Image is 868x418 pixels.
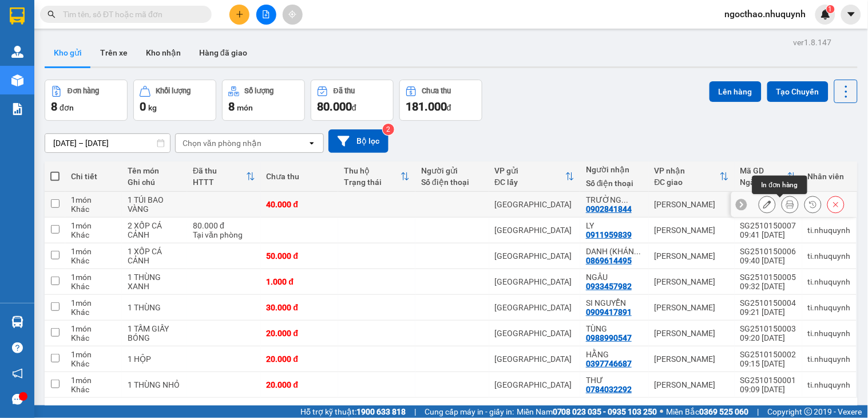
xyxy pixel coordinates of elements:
button: Khối lượng0kg [133,80,216,121]
input: Select a date range. [45,134,170,152]
div: Ngày ĐH [740,178,787,187]
div: 1 THÙNG [128,303,181,312]
span: | [414,405,416,418]
div: 0933457982 [586,282,632,291]
div: 1 HỘP [128,354,181,364]
div: Người nhận [586,165,643,174]
div: ti.nhuquynh [808,380,851,389]
div: Số điện thoại [586,179,643,188]
img: solution-icon [11,103,23,115]
div: 09:09 [DATE] [740,385,796,394]
div: 1 món [71,350,116,359]
span: Miền Nam [517,405,657,418]
div: Khác [71,230,116,239]
div: HTTT [193,178,245,187]
span: 8 [51,100,57,113]
div: 30.000 đ [267,303,332,312]
svg: open [307,139,316,148]
div: [GEOGRAPHIC_DATA] [495,251,575,261]
div: Khác [71,256,116,265]
div: 1 món [71,273,116,282]
div: 1 món [71,298,116,307]
span: đ [447,103,451,112]
div: SG2510150006 [740,247,796,256]
div: SG2510150002 [740,350,796,359]
div: Khác [71,385,116,394]
div: [GEOGRAPHIC_DATA] [495,380,575,389]
div: 20.000 đ [267,354,332,364]
div: Khác [71,333,116,342]
div: Ghi chú [128,178,181,187]
span: search [47,10,56,18]
div: TÙNG [586,324,643,333]
div: 20.000 đ [267,329,332,338]
span: đơn [60,103,74,112]
div: 0988990547 [586,333,632,342]
button: Kho gửi [45,39,91,66]
span: file-add [262,10,270,18]
div: ti.nhuquynh [808,226,851,235]
span: món [237,103,253,112]
div: Tại văn phòng [193,230,255,239]
div: Thu hộ [344,166,401,175]
img: warehouse-icon [11,46,23,58]
div: SG2510150003 [740,324,796,333]
th: Toggle SortBy [735,161,802,192]
div: SG2510150005 [740,273,796,282]
span: 8 [228,100,235,113]
div: [PERSON_NAME] [655,226,729,235]
div: [GEOGRAPHIC_DATA] [495,329,575,338]
span: copyright [804,408,812,416]
span: | [758,405,759,418]
div: [PERSON_NAME] [655,277,729,286]
span: Cung cấp máy in - giấy in: [425,405,514,418]
button: Chưa thu181.000đ [399,80,482,121]
span: notification [12,368,23,379]
div: Tên món [128,166,181,175]
strong: 1900 633 818 [356,407,406,416]
div: ver 1.8.147 [794,36,832,49]
div: Khác [71,204,116,214]
button: Số lượng8món [222,80,305,121]
button: plus [229,5,249,25]
span: 0 [140,100,146,113]
div: 1 TẤM GIẤY BÓNG [128,324,181,342]
span: ngocthao.nhuquynh [716,7,815,21]
span: 80.000 [317,100,352,113]
div: 0911959839 [586,230,632,239]
div: SG2510150004 [740,298,796,307]
div: NGÂU [586,273,643,282]
button: Đơn hàng8đơn [45,80,128,121]
button: aim [283,5,303,25]
span: ... [621,195,628,204]
div: 1 món [71,247,116,256]
div: 09:41 [DATE] [740,230,796,239]
div: 1 món [71,324,116,333]
div: LY [586,221,643,230]
div: ĐC lấy [495,178,566,187]
span: plus [236,10,244,18]
div: 09:21 [DATE] [740,307,796,317]
div: Trạng thái [344,178,401,187]
div: SI NGUYỄN [586,298,643,307]
div: Đơn hàng [68,87,99,95]
div: Khối lượng [156,87,191,95]
div: Đã thu [334,87,355,95]
strong: 0369 525 060 [700,407,749,416]
div: Khác [71,282,116,291]
span: question-circle [12,342,23,353]
span: 1 [829,5,833,13]
div: 09:15 [DATE] [740,359,796,368]
span: kg [148,103,157,112]
div: 0397746687 [586,359,632,368]
button: Kho nhận [137,39,190,66]
button: Hàng đã giao [190,39,256,66]
img: logo-vxr [10,7,25,25]
span: message [12,394,23,405]
button: Lên hàng [710,81,762,102]
div: Chọn văn phòng nhận [183,137,261,149]
input: Tìm tên, số ĐT hoặc mã đơn [63,8,198,21]
div: ti.nhuquynh [808,277,851,286]
div: SG2510150001 [740,376,796,385]
span: caret-down [846,9,857,19]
